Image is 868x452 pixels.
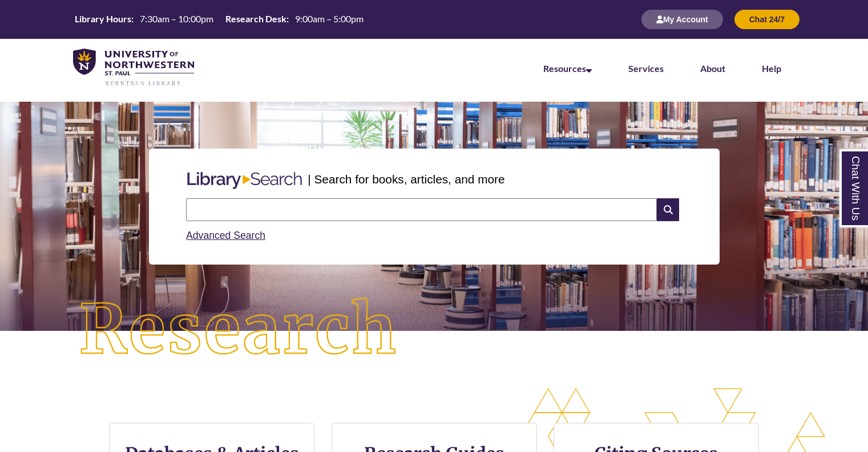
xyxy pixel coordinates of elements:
[140,13,213,24] span: 7:30am – 10:00pm
[641,10,723,29] button: My Account
[70,13,135,25] th: Library Hours:
[70,13,368,25] table: Hours Today
[43,262,434,398] img: Research
[641,14,723,24] a: My Account
[70,13,368,26] a: Hours Today
[73,49,194,87] img: UNWSP Library Logo
[543,63,592,74] a: Resources
[308,170,504,188] p: | Search for books, articles, and more
[762,63,781,74] a: Help
[734,14,800,24] a: Chat 24/7
[295,13,364,24] span: 9:00am – 5:00pm
[700,63,725,74] a: About
[734,10,800,29] button: Chat 24/7
[221,13,290,25] th: Research Desk:
[186,230,265,241] a: Advanced Search
[657,198,679,221] i: Search
[628,63,664,74] a: Services
[181,167,308,194] img: Libary Search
